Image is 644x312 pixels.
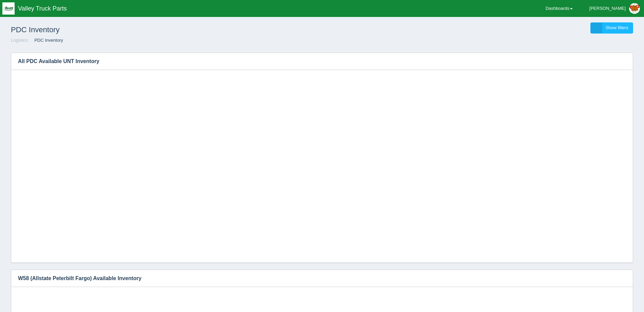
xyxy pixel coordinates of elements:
li: PDC Inventory [29,37,63,44]
span: Show filters [606,25,628,30]
div: [PERSON_NAME] [589,2,626,15]
img: q1blfpkbivjhsugxdrfq.png [2,2,15,15]
h3: All PDC Available UNT Inventory [11,53,623,70]
h3: W58 (Allstate Peterbilt Fargo) Available Inventory [11,270,623,287]
a: Logistics [11,38,28,43]
a: Show filters [590,22,633,34]
img: Profile Picture [629,3,640,14]
span: Valley Truck Parts [18,5,67,12]
h1: PDC Inventory [11,22,322,37]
